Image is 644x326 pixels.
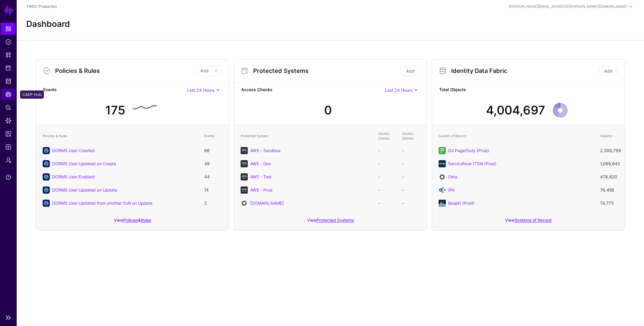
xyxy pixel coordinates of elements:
img: svg+xml;base64,PHN2ZyB3aWR0aD0iNjQiIGhlaWdodD0iNjQiIHZpZXdCb3g9IjAgMCA2NCA2NCIgZmlsbD0ibm9uZSIgeG... [241,160,248,167]
img: svg+xml;base64,PHN2ZyB3aWR0aD0iNjQiIGhlaWdodD0iNjQiIHZpZXdCb3g9IjAgMCA2NCA2NCIgZmlsbD0ibm9uZSIgeG... [241,200,248,207]
a: Reports [1,128,16,140]
td: 74,773 [597,197,621,210]
a: Bespin (Prod) [448,201,474,206]
a: Data Lens [1,115,16,127]
th: Access Denials [399,128,423,144]
th: System of Record [436,128,597,144]
td: 78,456 [597,183,621,197]
a: Rules [141,218,151,223]
th: Protected System [238,128,375,144]
td: - [399,157,423,170]
a: CAEP Hub [1,88,16,100]
img: svg+xml;base64,PHN2ZyB3aWR0aD0iNjQiIGhlaWdodD0iNjQiIHZpZXdCb3g9IjAgMCA2NCA2NCIgZmlsbD0ibm9uZSIgeG... [241,173,248,180]
div: CAEP Hub [20,91,44,99]
a: AWS - Test [250,174,272,179]
a: Protected Systems [1,62,16,74]
span: Last 24 Hours [187,88,214,93]
span: Snippets [5,52,11,58]
span: Add [200,68,209,73]
img: svg+xml;base64,PHN2ZyB3aWR0aD0iNjQiIGhlaWdodD0iNjQiIHZpZXdCb3g9IjAgMCA2NCA2NCIgZmlsbD0ibm9uZSIgeG... [241,186,248,194]
div: View [234,213,427,230]
th: Objects [597,128,621,144]
a: Systems of Record [515,218,552,223]
img: svg+xml;base64,PHN2ZyB2ZXJzaW9uPSIxLjEiIGlkPSJMYXllcl8xIiB4bWxucz0iaHR0cDovL3d3dy53My5vcmcvMjAwMC... [439,200,446,207]
a: Admin [1,154,16,166]
td: 1,069,642 [597,157,621,170]
a: Okta [448,174,457,179]
span: Identity Data Fabric [5,78,11,84]
th: Events [201,128,225,144]
td: - [375,157,399,170]
a: AWS - Dev [250,161,271,166]
td: 478,920 [597,170,621,183]
td: 2 [201,197,225,210]
td: 66 [201,144,225,157]
a: Add [401,66,419,76]
td: - [375,144,399,157]
strong: Access Checks [241,86,385,94]
span: Support [5,174,11,180]
div: [PERSON_NAME][EMAIL_ADDRESS][PERSON_NAME][DOMAIN_NAME] [509,4,627,9]
th: Access Checks [375,128,399,144]
strong: Events [43,86,187,94]
div: View & [36,213,229,230]
h3: Policies & Rules [55,67,196,74]
h2: Dashboard [26,19,70,29]
h3: Protected Systems [253,67,400,74]
a: AWS - Sandbox [250,148,281,153]
span: Logs [5,144,11,150]
span: CAEP Hub [5,91,11,97]
span: Last 24 Hours [385,88,412,93]
a: TWDC Production [26,4,57,9]
a: SGNL [4,4,14,17]
div: 4,004,697 [486,101,545,119]
td: - [375,183,399,197]
img: svg+xml;base64,PHN2ZyB3aWR0aD0iNjQiIGhlaWdodD0iNjQiIHZpZXdCb3g9IjAgMCA2NCA2NCIgZmlsbD0ibm9uZSIgeG... [439,147,446,154]
td: - [399,170,423,183]
a: DORMS User Updated from another SoR on Update [52,201,152,206]
td: - [399,197,423,210]
strong: Total Objects [439,86,617,94]
a: Protected Systems [317,218,354,223]
td: 49 [201,157,225,170]
td: 2,300,799 [597,144,621,157]
a: Policies [123,218,138,223]
span: Admin [5,157,11,163]
a: DORMS User Updated on Create [52,161,116,166]
a: DORMS User Updated on Update [52,187,117,192]
a: Add [599,66,617,76]
a: Snippets [1,49,16,61]
a: Identity Data Fabric [1,75,16,87]
span: Policy Lens [5,105,11,111]
div: 175 [105,101,125,119]
a: DORMS User Created [52,148,95,153]
td: - [375,197,399,210]
a: Policy Lens [1,102,16,114]
span: Policies [5,39,11,45]
a: ServiceNow ITSM (Prod) [448,161,496,166]
a: Dashboard [1,23,16,35]
span: Data Lens [5,118,11,124]
div: 0 [324,101,332,119]
a: DX PagerDuty (Prod) [448,148,489,153]
img: svg+xml;base64,PHN2ZyB3aWR0aD0iNjQiIGhlaWdodD0iNjQiIHZpZXdCb3g9IjAgMCA2NCA2NCIgZmlsbD0ibm9uZSIgeG... [439,160,446,167]
img: svg+xml;base64,PD94bWwgdmVyc2lvbj0iMS4wIiBlbmNvZGluZz0iVVRGLTgiIHN0YW5kYWxvbmU9Im5vIj8+CjwhLS0gQ3... [439,186,446,194]
a: AWS - Prod [250,187,273,192]
th: Policies & Rules [40,128,201,144]
td: - [399,144,423,157]
a: [DOMAIN_NAME] [250,201,284,206]
span: Reports [5,131,11,137]
td: - [375,170,399,183]
img: svg+xml;base64,PHN2ZyB3aWR0aD0iNjQiIGhlaWdodD0iNjQiIHZpZXdCb3g9IjAgMCA2NCA2NCIgZmlsbD0ibm9uZSIgeG... [439,173,446,180]
div: View [432,213,625,230]
td: 44 [201,170,225,183]
h3: Identity Data Fabric [451,67,598,74]
span: Protected Systems [5,65,11,71]
a: Logs [1,141,16,153]
a: IPA [448,187,454,192]
a: Policies [1,36,16,48]
td: - [399,183,423,197]
a: DORMS User Enabled [52,174,95,179]
span: Dashboard [5,26,11,32]
img: svg+xml;base64,PHN2ZyB3aWR0aD0iNjQiIGhlaWdodD0iNjQiIHZpZXdCb3g9IjAgMCA2NCA2NCIgZmlsbD0ibm9uZSIgeG... [241,147,248,154]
